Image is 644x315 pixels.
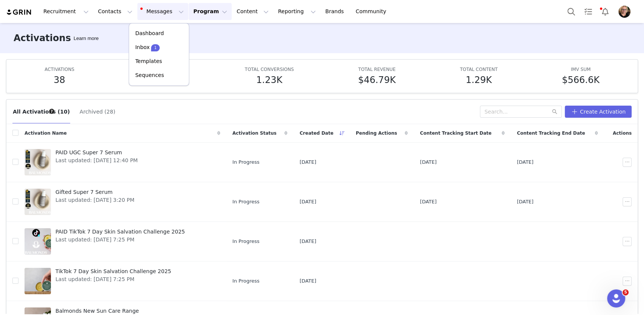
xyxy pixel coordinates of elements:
[466,73,492,87] h5: 1.29K
[232,3,273,20] button: Content
[54,73,65,87] h5: 38
[12,106,70,118] button: All Activations (10)
[358,67,395,72] span: TOTAL REVENUE
[55,275,171,283] span: Last updated: [DATE] 7:25 PM
[300,277,316,285] span: [DATE]
[517,158,533,166] span: [DATE]
[232,198,260,206] span: In Progress
[25,147,220,177] a: PAID UGC Super 7 SerumLast updated: [DATE] 12:40 PM
[480,106,562,118] input: Search...
[358,73,396,87] h5: $46.79K
[135,29,164,37] p: Dashboard
[300,158,316,166] span: [DATE]
[563,3,579,20] button: Search
[321,3,350,20] a: Brands
[622,289,629,295] span: 5
[580,3,596,20] a: Tasks
[597,3,613,20] button: Notifications
[39,3,93,20] button: Recruitment
[135,71,164,79] p: Sequences
[256,73,282,87] h5: 1.23K
[25,226,220,257] a: PAID TikTok 7 Day Skin Salvation Challenge 2025Last updated: [DATE] 7:25 PM
[45,67,74,72] span: ACTIVATIONS
[55,267,171,275] span: TikTok 7 Day Skin Salvation Challenge 2025
[245,67,294,72] span: TOTAL CONVERSIONS
[25,187,220,217] a: Gifted Super 7 SerumLast updated: [DATE] 3:20 PM
[79,106,115,118] button: Archived (28)
[420,198,437,206] span: [DATE]
[135,43,149,51] p: Inbox
[25,130,67,137] span: Activation Name
[232,277,260,285] span: In Progress
[552,109,557,114] i: icon: search
[232,130,277,137] span: Activation Status
[351,3,394,20] a: Community
[55,236,185,244] span: Last updated: [DATE] 7:25 PM
[517,130,585,137] span: Content Tracking End Date
[607,289,625,307] iframe: Intercom live chat
[55,196,134,204] span: Last updated: [DATE] 3:20 PM
[55,149,138,157] span: PAID UGC Super 7 Serum
[274,3,320,20] button: Reporting
[137,3,188,20] button: Messages
[94,3,137,20] button: Contacts
[48,108,55,115] div: Tooltip anchor
[517,198,533,206] span: [DATE]
[232,158,260,166] span: In Progress
[356,130,397,137] span: Pending Actions
[154,45,157,51] p: 1
[232,238,260,245] span: In Progress
[6,9,32,16] img: grin logo
[189,3,232,20] button: Program
[420,158,437,166] span: [DATE]
[420,130,492,137] span: Content Tracking Start Date
[571,67,591,72] span: IMV SUM
[604,125,638,141] div: Actions
[72,35,100,42] div: Tooltip anchor
[55,188,134,196] span: Gifted Super 7 Serum
[618,6,630,18] img: 21732f32-69a0-45ae-859d-4cca98b6cbba.jpg
[562,73,599,87] h5: $566.6K
[25,266,220,296] a: TikTok 7 Day Skin Salvation Challenge 2025Last updated: [DATE] 7:25 PM
[55,228,185,236] span: PAID TikTok 7 Day Skin Salvation Challenge 2025
[14,31,71,45] h3: Activations
[565,106,632,118] button: Create Activation
[55,307,139,315] span: Balmonds New Sun Care Range
[460,67,498,72] span: TOTAL CONTENT
[300,238,316,245] span: [DATE]
[55,157,138,164] span: Last updated: [DATE] 12:40 PM
[135,57,162,65] p: Templates
[300,130,334,137] span: Created Date
[300,198,316,206] span: [DATE]
[614,6,638,18] button: Profile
